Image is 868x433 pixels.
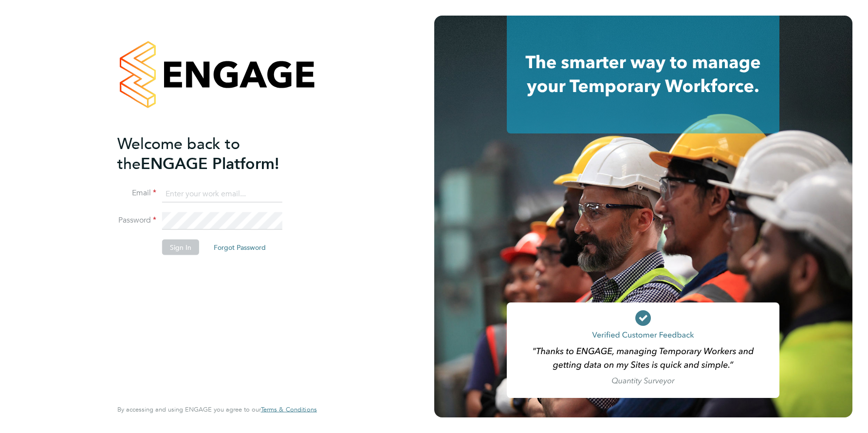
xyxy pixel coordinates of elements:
[162,240,199,255] button: Sign In
[162,185,282,203] input: Enter your work email...
[206,240,274,255] button: Forgot Password
[117,188,156,198] label: Email
[261,406,317,414] a: Terms & Conditions
[117,215,156,226] label: Password
[117,134,240,173] span: Welcome back to the
[261,405,317,414] span: Terms & Conditions
[117,405,317,414] span: By accessing and using ENGAGE you agree to our
[117,133,307,173] h2: ENGAGE Platform!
